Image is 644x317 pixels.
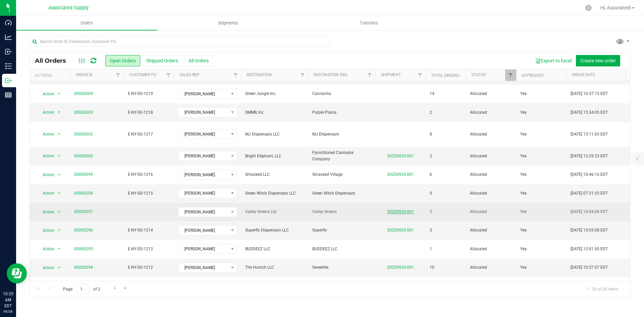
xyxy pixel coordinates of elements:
[351,20,387,26] span: Transfers
[415,69,426,81] a: Filter
[387,154,414,158] a: 20250925-001
[74,209,93,215] a: 00000297
[142,55,182,66] button: Shipped Orders
[209,20,247,26] span: Shipments
[470,264,512,271] span: Allocated
[178,129,228,139] span: [PERSON_NAME]
[128,264,170,271] span: E-NY-SO-1212
[5,77,12,84] inline-svg: Outbound
[312,190,371,197] span: Green Witch Dispensary
[520,190,527,197] span: Yes
[571,190,608,197] span: [DATE] 07:31:55 EDT
[297,69,308,81] a: Filter
[571,227,608,233] span: [DATE] 13:03:08 EDT
[470,246,512,252] span: Allocated
[74,109,93,116] a: 00000303
[245,264,304,271] span: The Hootch LLC
[430,227,432,233] span: 3
[178,263,228,272] span: [PERSON_NAME]
[16,16,157,30] a: Orders
[37,151,55,161] span: Action
[245,153,304,159] span: Bright Elephant, LLC
[55,170,63,179] span: select
[470,153,512,159] span: Allocated
[128,246,170,252] span: E-NY-SO-1213
[35,73,67,78] div: Actions
[572,72,595,77] a: Order Date
[576,55,620,66] button: Create new order
[430,131,432,138] span: 8
[55,129,63,139] span: select
[129,72,156,77] a: Customer PO
[245,171,304,178] span: Smacked LLC
[571,264,608,271] span: [DATE] 10:57:07 EDT
[37,108,55,117] span: Action
[381,72,401,77] a: Shipment
[178,151,228,161] span: [PERSON_NAME]
[55,244,63,254] span: select
[245,227,304,233] span: Superfly Dispensary LLC
[74,91,93,97] a: 00000304
[520,91,527,97] span: Yes
[470,209,512,215] span: Allocated
[471,72,486,77] a: Status
[128,131,170,138] span: E-NY-SO-1217
[245,109,304,116] span: SMMB, Inc
[520,171,527,178] span: Yes
[312,91,371,97] span: Cannavita
[312,131,371,138] span: MJ Dispensary
[128,109,170,116] span: E-NY-SO-1218
[7,263,27,283] iframe: Resource center
[178,207,228,217] span: [PERSON_NAME]
[387,265,414,270] a: 20250925-001
[387,172,414,177] a: 20250925-001
[5,48,12,55] inline-svg: Inbound
[55,226,63,235] span: select
[55,189,63,198] span: select
[37,244,55,254] span: Action
[48,5,89,11] span: Associated Supply
[571,131,608,138] span: [DATE] 13:11:03 EDT
[520,227,527,233] span: Yes
[128,227,170,233] span: E-NY-SO-1214
[105,55,140,66] button: Open Orders
[600,5,631,10] span: Hi, Associated!
[520,264,527,271] span: Yes
[5,19,12,26] inline-svg: Dashboard
[430,91,434,97] span: 14
[178,89,228,99] span: [PERSON_NAME]
[74,264,93,271] a: 00000294
[470,171,512,178] span: Allocated
[179,72,200,77] a: Sales Rep
[74,171,93,178] a: 00000299
[520,131,527,138] span: Yes
[157,16,299,30] a: Shipments
[571,171,608,178] span: [DATE] 10:46:16 EDT
[430,109,432,116] span: 2
[5,63,12,69] inline-svg: Inventory
[74,246,93,252] a: 00000295
[74,131,93,138] a: 00000302
[37,263,55,272] span: Action
[178,226,228,235] span: [PERSON_NAME]
[584,5,593,11] div: Manage settings
[312,109,371,116] span: Purple Plains
[387,209,414,214] a: 20250925-001
[74,190,93,197] a: 00000298
[312,227,371,233] span: Superfly
[571,209,608,215] span: [DATE] 10:04:08 EDT
[57,284,106,294] span: Page of 2
[5,92,12,98] inline-svg: Reports
[299,16,440,30] a: Transfers
[430,246,432,252] span: 1
[5,34,12,41] inline-svg: Analytics
[37,207,55,217] span: Action
[77,284,89,294] input: 1
[312,209,371,215] span: Valley Greens
[470,109,512,116] span: Allocated
[178,108,228,117] span: [PERSON_NAME]
[75,72,93,77] a: Order ID
[163,69,174,81] a: Filter
[37,226,55,235] span: Action
[37,170,55,179] span: Action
